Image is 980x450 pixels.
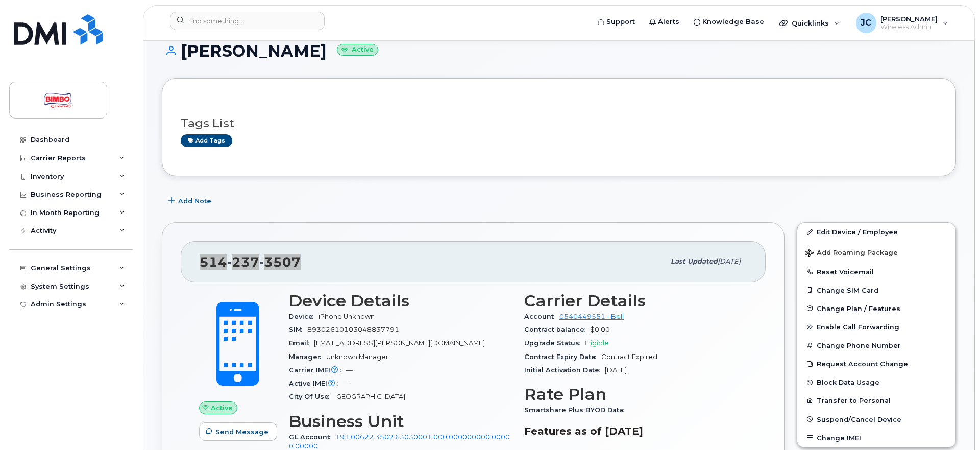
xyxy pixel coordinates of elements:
[797,263,955,281] button: Reset Voicemail
[524,406,629,414] span: Smartshare Plus BYOD Data
[170,12,325,30] input: Find something...
[687,12,771,32] a: Knowledge Base
[181,134,232,147] a: Add tags
[861,17,871,29] span: JC
[797,281,955,299] button: Change SIM Card
[307,326,399,334] span: 89302610103048837791
[524,339,585,347] span: Upgrade Status
[289,433,335,441] span: GL Account
[524,385,747,404] h3: Rate Plan
[178,196,211,206] span: Add Note
[797,242,955,263] button: Add Roaming Package
[211,403,233,413] span: Active
[585,339,609,347] span: Eligible
[797,429,955,447] button: Change IMEI
[797,299,955,318] button: Change Plan / Features
[591,12,642,32] a: Support
[849,13,955,33] div: Jeff Cantone
[524,366,605,374] span: Initial Activation Date
[606,17,635,27] span: Support
[805,249,898,258] span: Add Roaming Package
[817,304,900,312] span: Change Plan / Features
[334,393,405,400] span: [GEOGRAPHIC_DATA]
[797,223,955,241] a: Edit Device / Employee
[797,354,955,373] button: Request Account Change
[289,339,314,347] span: Email
[590,326,610,334] span: $0.00
[199,422,277,441] button: Send Message
[181,117,937,130] h3: Tags List
[797,410,955,429] button: Suspend/Cancel Device
[817,415,901,423] span: Suspend/Cancel Device
[326,353,388,361] span: Unknown Manager
[289,313,318,320] span: Device
[318,313,375,320] span: iPhone Unknown
[797,373,955,391] button: Block Data Usage
[702,17,764,27] span: Knowledge Base
[289,412,512,431] h3: Business Unit
[524,292,747,310] h3: Carrier Details
[215,427,268,437] span: Send Message
[346,366,353,374] span: —
[817,323,899,331] span: Enable Call Forwarding
[343,380,350,387] span: —
[162,192,220,210] button: Add Note
[524,313,559,320] span: Account
[772,13,847,33] div: Quicklinks
[792,19,829,27] span: Quicklinks
[880,15,938,23] span: [PERSON_NAME]
[289,326,307,334] span: SIM
[559,313,624,320] a: 0540449551 - Bell
[314,339,485,347] span: [EMAIL_ADDRESS][PERSON_NAME][DOMAIN_NAME]
[880,23,938,31] span: Wireless Admin
[718,257,741,265] span: [DATE]
[605,366,627,374] span: [DATE]
[162,42,956,60] h1: [PERSON_NAME]
[671,257,718,265] span: Last updated
[289,366,346,374] span: Carrier IMEI
[227,254,259,270] span: 237
[658,17,679,27] span: Alerts
[642,12,687,32] a: Alerts
[601,353,657,361] span: Contract Expired
[337,44,378,56] small: Active
[200,254,301,270] span: 514
[289,393,334,400] span: City Of Use
[524,353,601,361] span: Contract Expiry Date
[524,326,590,334] span: Contract balance
[289,353,326,361] span: Manager
[289,292,512,310] h3: Device Details
[259,254,301,270] span: 3507
[289,380,343,387] span: Active IMEI
[797,336,955,354] button: Change Phone Number
[797,318,955,336] button: Enable Call Forwarding
[797,391,955,410] button: Transfer to Personal
[524,425,747,437] h3: Features as of [DATE]
[289,433,510,450] a: 191.00622.3502.63030001.000.000000000.00000.00000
